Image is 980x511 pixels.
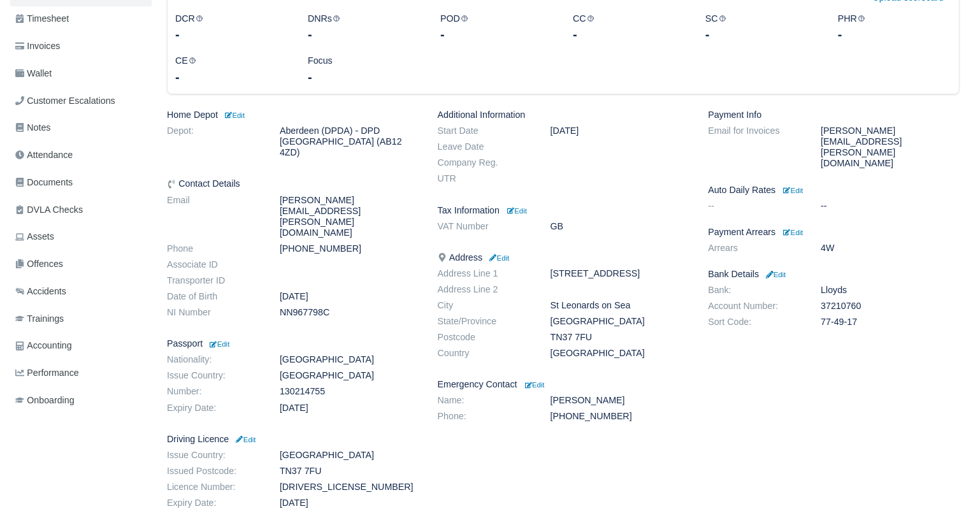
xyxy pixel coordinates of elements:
[10,89,152,113] a: Customer Escalations
[166,11,298,44] div: DCR
[15,11,69,26] span: Timesheet
[270,386,428,397] dd: 130214755
[781,185,803,195] a: Edit
[811,201,969,212] dd: --
[783,187,803,194] small: Edit
[781,227,803,237] a: Edit
[270,370,428,381] dd: [GEOGRAPHIC_DATA]
[270,195,428,238] dd: [PERSON_NAME][EMAIL_ADDRESS][PERSON_NAME][DOMAIN_NAME]
[708,227,960,238] h6: Payment Arrears
[157,291,270,302] dt: Date of Birth
[157,403,270,414] dt: Expiry Date:
[764,269,786,279] a: Edit
[157,195,270,238] dt: Email
[428,141,541,152] dt: Leave Date
[428,316,541,327] dt: State/Province
[270,466,428,477] dd: TN37 7FU
[428,332,541,343] dt: Postcode
[783,229,803,236] small: Edit
[698,285,811,296] dt: Bank:
[157,482,270,493] dt: Licence Number:
[431,11,563,44] div: POD
[573,25,686,43] div: -
[15,366,79,380] span: Performance
[10,388,152,413] a: Onboarding
[698,126,811,169] dt: Email for Invoices
[234,436,256,443] small: Edit
[764,271,786,278] small: Edit
[438,379,689,390] h6: Emergency Contact
[208,338,229,349] a: Edit
[428,348,541,359] dt: Country
[708,110,960,120] h6: Payment Info
[541,411,699,422] dd: [PHONE_NUMBER]
[541,316,699,327] dd: [GEOGRAPHIC_DATA]
[708,185,960,196] h6: Auto Daily Rates
[270,307,428,318] dd: NN967798C
[270,498,428,508] dd: [DATE]
[166,54,298,86] div: CE
[10,198,152,222] a: DVLA Checks
[157,498,270,508] dt: Expiry Date:
[157,354,270,365] dt: Nationality:
[428,126,541,136] dt: Start Date
[428,300,541,311] dt: City
[15,284,66,299] span: Accidents
[15,312,64,326] span: Trainings
[541,126,699,136] dd: [DATE]
[838,25,951,43] div: -
[698,201,811,212] dt: --
[541,300,699,311] dd: St Leonards on Sea
[175,25,289,43] div: -
[440,25,554,43] div: -
[15,229,54,244] span: Assets
[208,340,229,348] small: Edit
[10,279,152,304] a: Accidents
[167,178,419,189] h6: Contact Details
[15,148,73,162] span: Attendance
[698,301,811,312] dt: Account Number:
[487,254,509,262] small: Edit
[541,268,699,279] dd: [STREET_ADDRESS]
[507,207,527,215] small: Edit
[438,110,689,120] h6: Additional Information
[705,25,819,43] div: -
[10,306,152,331] a: Trainings
[698,243,811,254] dt: Arrears
[438,252,689,263] h6: Address
[15,66,52,81] span: Wallet
[15,175,73,190] span: Documents
[811,317,969,327] dd: 77-49-17
[438,205,689,216] h6: Tax Information
[541,348,699,359] dd: [GEOGRAPHIC_DATA]
[428,221,541,232] dt: VAT Number
[157,275,270,286] dt: Transporter ID
[811,301,969,312] dd: 37210760
[157,466,270,477] dt: Issued Postcode:
[308,25,421,43] div: -
[157,370,270,381] dt: Issue Country:
[541,221,699,232] dd: GB
[175,68,289,86] div: -
[270,291,428,302] dd: [DATE]
[167,110,419,120] h6: Home Depot
[157,243,270,254] dt: Phone
[10,34,152,59] a: Invoices
[708,269,960,280] h6: Bank Details
[751,363,980,511] iframe: Chat Widget
[428,284,541,295] dt: Address Line 2
[487,252,509,263] a: Edit
[428,173,541,184] dt: UTR
[15,94,115,108] span: Customer Escalations
[10,333,152,358] a: Accounting
[298,11,431,44] div: DNRs
[157,126,270,158] dt: Depot:
[10,224,152,249] a: Assets
[157,386,270,397] dt: Number:
[298,54,431,86] div: Focus
[15,203,83,217] span: DVLA Checks
[223,112,245,119] small: Edit
[15,393,75,408] span: Onboarding
[270,482,428,493] dd: [DRIVERS_LICENSE_NUMBER]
